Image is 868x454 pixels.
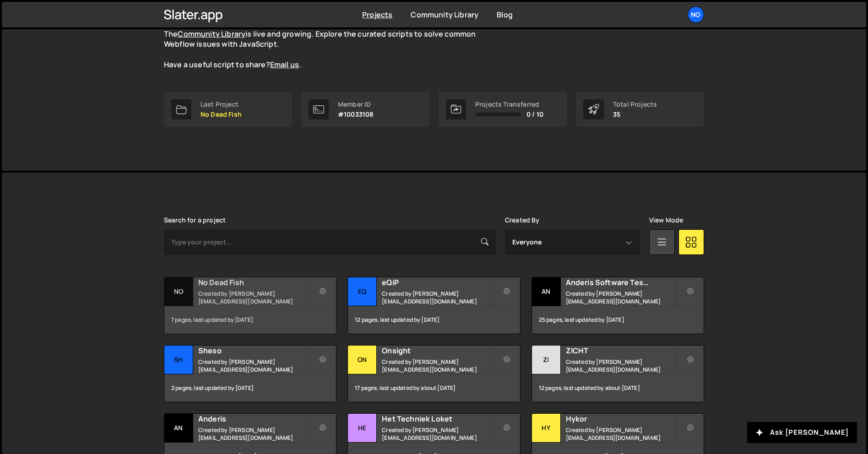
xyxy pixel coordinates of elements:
small: Created by [PERSON_NAME][EMAIL_ADDRESS][DOMAIN_NAME] [382,426,492,442]
small: Created by [PERSON_NAME][EMAIL_ADDRESS][DOMAIN_NAME] [566,426,676,442]
small: Created by [PERSON_NAME][EMAIL_ADDRESS][DOMAIN_NAME] [198,290,309,305]
div: 12 pages, last updated by about [DATE] [532,374,704,402]
h2: eQiP [382,277,492,287]
div: Last Project [201,101,242,108]
a: Community Library [411,10,478,20]
a: On Onsight Created by [PERSON_NAME][EMAIL_ADDRESS][DOMAIN_NAME] 17 pages, last updated by about [... [347,345,520,402]
a: Blog [497,10,513,20]
span: 0 / 10 [526,111,543,118]
div: An [164,414,193,443]
h2: ZICHT [566,346,676,356]
h2: Onsight [382,346,492,356]
h2: Anderis [198,414,309,424]
small: Created by [PERSON_NAME][EMAIL_ADDRESS][DOMAIN_NAME] [198,358,309,373]
h2: No Dead Fish [198,277,309,287]
h2: Sheso [198,346,309,356]
div: ZI [532,346,561,374]
a: eQ eQiP Created by [PERSON_NAME][EMAIL_ADDRESS][DOMAIN_NAME] 12 pages, last updated by [DATE] [347,277,520,334]
input: Type your project... [164,229,496,255]
a: Projects [362,10,392,20]
a: Last Project No Dead Fish [164,92,292,127]
div: Hy [532,414,561,443]
div: An [532,277,561,306]
div: 12 pages, last updated by [DATE] [348,306,520,334]
small: Created by [PERSON_NAME][EMAIL_ADDRESS][DOMAIN_NAME] [566,358,676,373]
div: Total Projects [613,101,657,108]
a: Sh Sheso Created by [PERSON_NAME][EMAIL_ADDRESS][DOMAIN_NAME] 2 pages, last updated by [DATE] [164,345,336,402]
small: Created by [PERSON_NAME][EMAIL_ADDRESS][DOMAIN_NAME] [382,290,492,305]
div: 25 pages, last updated by [DATE] [532,306,704,334]
div: Sh [164,346,193,374]
p: The is live and growing. Explore the curated scripts to solve common Webflow issues with JavaScri... [164,29,494,70]
a: Email us [270,59,299,70]
h2: Het Techniek Loket [382,414,492,424]
small: Created by [PERSON_NAME][EMAIL_ADDRESS][DOMAIN_NAME] [566,290,676,305]
div: Member ID [338,101,374,108]
div: He [348,414,377,443]
a: No [688,6,704,23]
label: View Mode [649,216,683,224]
h2: Anderis Software Testing [566,277,676,287]
a: No No Dead Fish Created by [PERSON_NAME][EMAIL_ADDRESS][DOMAIN_NAME] 7 pages, last updated by [DATE] [164,277,336,334]
h2: Hykor [566,414,676,424]
div: 17 pages, last updated by about [DATE] [348,374,520,402]
div: eQ [348,277,377,306]
label: Created By [505,216,540,224]
a: An Anderis Software Testing Created by [PERSON_NAME][EMAIL_ADDRESS][DOMAIN_NAME] 25 pages, last u... [532,277,704,334]
div: 2 pages, last updated by [DATE] [164,374,336,402]
small: Created by [PERSON_NAME][EMAIL_ADDRESS][DOMAIN_NAME] [198,426,309,442]
p: 35 [613,111,657,118]
div: On [348,346,377,374]
a: ZI ZICHT Created by [PERSON_NAME][EMAIL_ADDRESS][DOMAIN_NAME] 12 pages, last updated by about [DATE] [532,345,704,402]
label: Search for a project [164,216,226,224]
div: 7 pages, last updated by [DATE] [164,306,336,334]
div: No [164,277,193,306]
div: Projects Transferred [475,101,543,108]
p: No Dead Fish [201,111,242,118]
button: Ask [PERSON_NAME] [747,422,857,443]
small: Created by [PERSON_NAME][EMAIL_ADDRESS][DOMAIN_NAME] [382,358,492,373]
p: #10033108 [338,111,374,118]
a: Community Library [178,29,245,39]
